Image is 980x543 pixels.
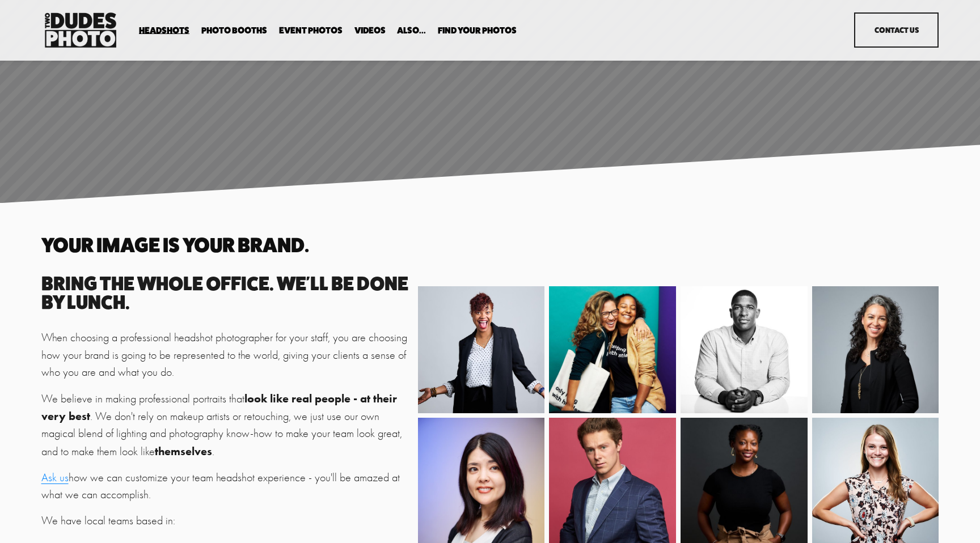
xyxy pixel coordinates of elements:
span: Photo Booths [201,26,267,35]
p: When choosing a professional headshot photographer for your staff, you are choosing how your bran... [41,329,412,381]
p: how we can customize your team headshot experience - you'll be amazed at what we can accomplish. [41,469,412,503]
p: We believe in making professional portraits that . We don't rely on makeup artists or retouching,... [41,390,412,460]
a: Ask us [41,471,69,484]
a: folder dropdown [139,25,189,36]
a: Contact Us [854,12,939,48]
a: Videos [354,25,386,36]
a: folder dropdown [397,25,426,36]
a: Event Photos [279,25,343,36]
p: We have local teams based in: [41,512,412,529]
span: Also... [397,26,426,35]
strong: themselves [155,444,212,458]
img: BernadetteBoudreaux_22-06-22_2940.jpg [409,286,556,413]
h2: Your image is your brand. [41,235,412,255]
a: folder dropdown [438,25,517,36]
span: Find Your Photos [438,26,517,35]
img: Two Dudes Photo | Headshots, Portraits &amp; Photo Booths [41,10,120,50]
h3: Bring the whole office. We'll be done by lunch. [41,274,412,312]
img: 210804_FrederickEberhardtc_1547[BW].jpg [666,286,822,413]
img: JenniferButler_22-03-22_1386.jpg [812,286,939,453]
img: 08-24_SherinDawud_19-09-13_0179.jpg [510,286,701,413]
a: folder dropdown [201,25,267,36]
span: Headshots [139,26,189,35]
